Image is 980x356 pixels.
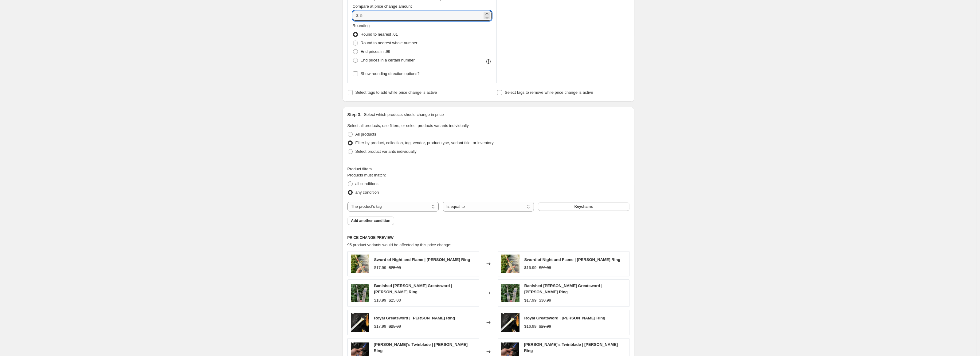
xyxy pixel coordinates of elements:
span: End prices in .99 [361,49,390,54]
span: Banished [PERSON_NAME] Greatsword | [PERSON_NAME] Ring [524,283,602,294]
img: il_794xN.4332125667_8b1e_80x.webp [501,255,519,273]
strike: $25.00 [389,265,401,271]
div: $17.99 [374,265,386,271]
span: Filter by product, collection, tag, vendor, product type, variant title, or inventory [355,140,494,145]
span: Sword of Night and Flame | [PERSON_NAME] Ring [374,257,470,262]
img: il_794xN.4287411474_dhgy_80x.webp [351,284,369,302]
img: il_794xN.4287411474_dhgy_80x.webp [501,284,519,302]
strike: $25.00 [389,323,401,330]
span: $ [356,13,359,18]
span: Royal Greatsword | [PERSON_NAME] Ring [524,316,606,320]
span: Select tags to add while price change is active [355,90,437,95]
span: Rounding [353,23,370,28]
input: 12.00 [360,11,482,21]
div: $16.99 [524,323,537,330]
h2: Step 3. [347,112,362,118]
strike: $30.99 [539,297,551,303]
button: Add another condition [347,216,394,225]
h6: PRICE CHANGE PREVIEW [347,235,629,240]
div: $16.99 [524,265,537,271]
span: Banished [PERSON_NAME] Greatsword | [PERSON_NAME] Ring [374,283,452,294]
button: Keychains [538,202,629,211]
img: RoyalGreatsword_80x.webp [501,313,519,332]
div: Product filters [347,166,629,172]
span: Select all products, use filters, or select products variants individually [347,123,469,128]
span: Round to nearest .01 [361,32,398,37]
span: Keychains [574,204,593,209]
img: il_794xN.4332125667_8b1e_80x.webp [351,255,369,273]
span: Royal Greatsword | [PERSON_NAME] Ring [374,316,455,320]
div: $17.99 [524,297,537,303]
span: 95 product variants would be affected by this price change: [347,243,452,247]
div: $17.99 [374,323,386,330]
span: [PERSON_NAME]'s Twinblade | [PERSON_NAME] Ring [374,342,468,353]
span: End prices in a certain number [361,58,415,62]
span: Compare at price change amount [353,4,412,9]
span: any condition [355,190,379,195]
span: Round to nearest whole number [361,41,417,45]
strike: $29.99 [539,265,551,271]
span: Select product variants individually [355,149,417,154]
span: Sword of Night and Flame | [PERSON_NAME] Ring [524,257,621,262]
p: Select which products should change in price [364,112,444,118]
span: Products must match: [347,173,386,177]
span: Select tags to remove while price change is active [505,90,593,95]
strike: $29.99 [539,323,551,330]
span: all conditions [355,181,378,186]
span: All products [355,132,376,136]
div: $18.99 [374,297,386,303]
span: Add another condition [351,218,390,223]
span: [PERSON_NAME]'s Twinblade | [PERSON_NAME] Ring [524,342,618,353]
strike: $25.00 [389,297,401,303]
img: RoyalGreatsword_80x.webp [351,313,369,332]
span: Show rounding direction options? [361,71,420,76]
